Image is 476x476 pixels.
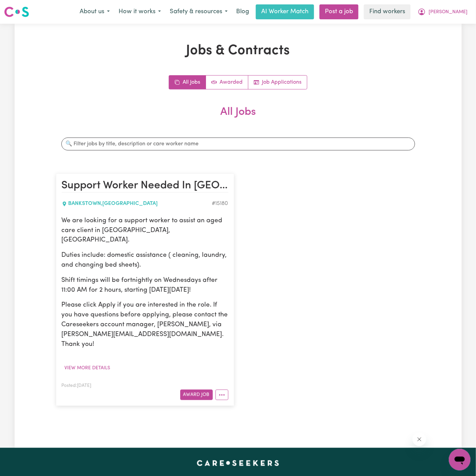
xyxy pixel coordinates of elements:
img: Careseekers logo [4,6,29,18]
button: Safety & resources [165,5,232,19]
button: How it works [114,5,165,19]
a: AI Worker Match [256,4,314,19]
button: Award Job [180,390,213,400]
h2: Support Worker Needed In Bankstown, NSW [62,179,228,193]
button: View more details [62,363,113,373]
div: Job ID #15180 [212,200,228,208]
a: Active jobs [206,76,248,89]
iframe: Button to launch messaging window [449,449,471,471]
a: Blog [232,4,253,19]
h2: All Jobs [56,106,420,129]
span: [PERSON_NAME] [429,8,468,16]
p: We are looking for a support worker to assist an aged care client in [GEOGRAPHIC_DATA], [GEOGRAPH... [62,216,228,245]
span: Need any help? [4,5,41,10]
a: Careseekers logo [4,4,29,20]
span: Posted: [DATE] [62,384,91,388]
p: Duties include: domestic assistance ( cleaning, laundry, and changing bed sheets). [62,251,228,270]
a: Find workers [364,4,411,19]
button: My Account [413,5,472,19]
a: Job applications [248,76,307,89]
button: About us [75,5,114,19]
a: All jobs [169,76,206,89]
div: BANKSTOWN , [GEOGRAPHIC_DATA] [62,200,212,208]
a: Careseekers home page [197,460,279,465]
a: Post a job [319,4,358,19]
h1: Jobs & Contracts [56,43,420,59]
p: Please click Apply if you are interested in the role. If you have questions before applying, plea... [62,301,228,349]
p: Shift timings will be fortnightly on Wednesdays after 11:00 AM for 2 hours, starting [DATE][DATE]! [62,276,228,295]
input: 🔍 Filter jobs by title, description or care worker name [61,138,415,150]
iframe: Close message [413,433,426,446]
button: More options [215,390,228,400]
